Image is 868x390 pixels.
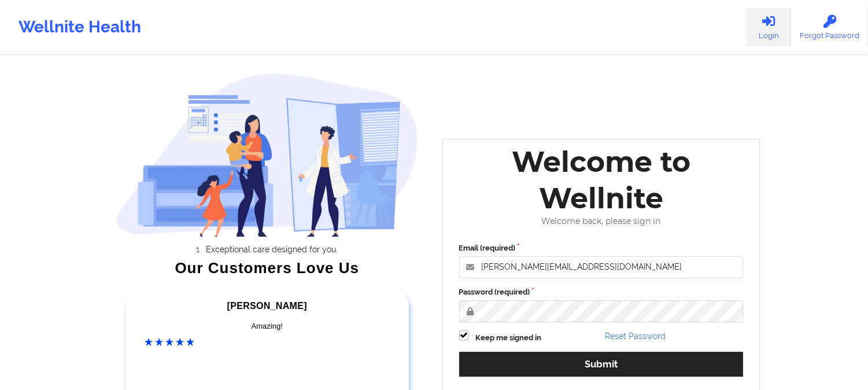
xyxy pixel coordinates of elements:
input: Email address [459,256,744,278]
div: Welcome back, please sign in [451,216,752,226]
li: Exceptional care designed for you. [127,245,418,254]
a: Forgot Password [791,8,868,46]
div: Welcome to Wellnite [451,144,752,216]
div: Amazing! [145,321,390,332]
button: Submit [459,352,744,377]
a: Reset Password [605,332,666,341]
label: Email (required) [459,242,744,254]
span: [PERSON_NAME] [227,301,307,311]
label: Password (required) [459,286,744,298]
div: Our Customers Love Us [116,262,418,274]
label: Keep me signed in [476,332,542,344]
a: Login [746,8,791,46]
img: wellnite-auth-hero_200.c722682e.png [116,73,418,237]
